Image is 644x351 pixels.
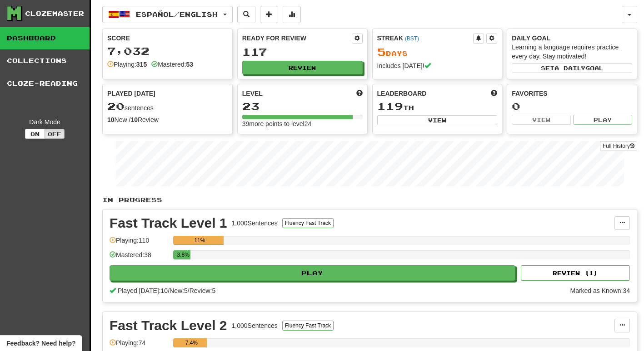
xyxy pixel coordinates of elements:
[170,287,188,294] span: New: 5
[242,101,363,112] div: 23
[45,129,65,139] button: Off
[260,6,278,23] button: Add sentence to collection
[282,218,334,228] button: Fluency Fast Track
[512,63,632,73] button: Seta dailygoal
[107,100,125,112] span: 20
[102,6,233,23] button: Español/English
[242,46,363,58] div: 117
[102,195,637,205] p: In Progress
[512,34,632,43] div: Daily Goal
[491,89,497,98] span: This week in points, UTC
[176,250,190,259] div: 3.8%
[110,250,169,265] div: Mastered: 38
[25,129,45,139] button: On
[168,287,170,294] span: /
[283,6,301,23] button: More stats
[107,116,115,123] strong: 10
[110,319,227,332] div: Fast Track Level 2
[107,101,228,112] div: sentences
[282,321,334,331] button: Fluency Fast Track
[512,89,632,98] div: Favorites
[107,34,228,43] div: Score
[237,6,255,23] button: Search sentences
[188,287,190,294] span: /
[186,61,193,68] strong: 53
[25,9,84,18] div: Clozemaster
[107,60,147,69] div: Playing:
[6,339,75,348] span: Open feedback widget
[136,10,218,18] span: Español / English
[377,46,498,58] div: Day s
[110,216,227,230] div: Fast Track Level 1
[118,287,168,294] span: Played [DATE]: 10
[377,100,403,112] span: 119
[377,34,474,43] div: Streak
[377,45,386,58] span: 5
[570,286,630,295] div: Marked as Known: 34
[405,35,419,42] a: (BST)
[232,321,278,330] div: 1,000 Sentences
[190,287,216,294] span: Review: 5
[356,89,363,98] span: Score more points to level up
[107,89,155,98] span: Played [DATE]
[7,117,83,127] div: Dark Mode
[242,34,352,43] div: Ready for Review
[512,43,632,61] div: Learning a language requires practice every day. Stay motivated!
[377,115,498,125] button: View
[232,219,278,228] div: 1,000 Sentences
[242,119,363,128] div: 39 more points to level 24
[512,115,571,125] button: View
[554,65,585,71] span: a daily
[242,89,263,98] span: Level
[107,45,228,57] div: 7,032
[242,61,363,74] button: Review
[176,236,223,245] div: 11%
[512,101,632,112] div: 0
[377,61,498,70] div: Includes [DATE]!
[130,116,138,123] strong: 10
[521,265,630,281] button: Review (1)
[110,265,515,281] button: Play
[377,101,498,112] div: th
[377,89,427,98] span: Leaderboard
[151,60,193,69] div: Mastered:
[600,141,637,151] a: Full History
[176,338,207,347] div: 7.4%
[107,115,228,124] div: New / Review
[136,61,147,68] strong: 315
[573,115,632,125] button: Play
[110,236,169,251] div: Playing: 110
